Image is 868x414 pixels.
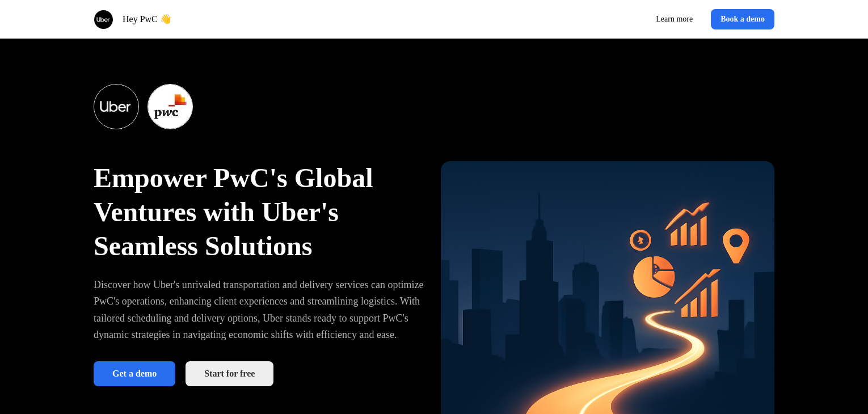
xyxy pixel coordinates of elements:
a: Start for free [186,361,273,386]
h1: Empower PwC's Global Ventures with Uber's Seamless Solutions [94,161,427,263]
button: Book a demo [711,9,774,29]
p: Hey PwC 👋 [123,12,171,26]
button: Get a demo [94,361,175,386]
p: Discover how Uber's unrivaled transportation and delivery services can optimize PwC's operations,... [94,277,427,343]
a: Learn more [647,9,702,29]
